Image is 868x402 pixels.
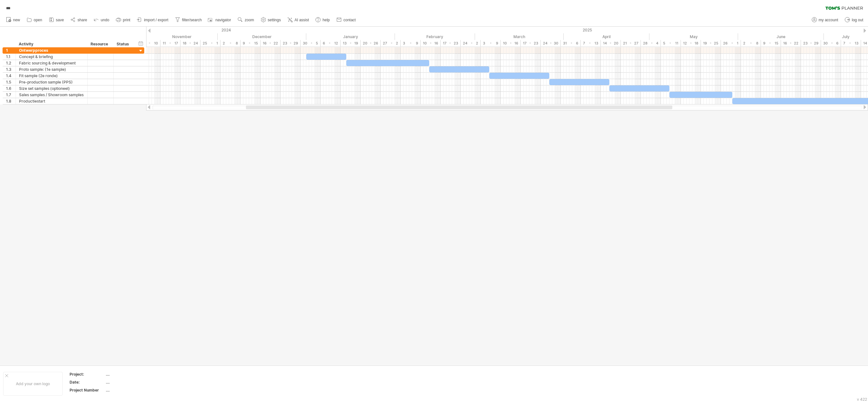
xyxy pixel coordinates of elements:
[641,40,661,47] div: 28 - 4
[78,18,87,22] span: share
[475,33,564,40] div: March 2025
[501,40,521,47] div: 10 - 16
[801,40,821,47] div: 23 - 29
[395,33,475,40] div: February 2025
[314,16,332,24] a: help
[92,16,111,24] a: undo
[19,92,84,98] div: Sales samples / Showroom samples
[761,40,781,47] div: 9 - 15
[144,18,168,22] span: import / export
[106,379,159,385] div: ....
[819,18,838,22] span: my account
[69,16,89,24] a: share
[3,372,63,396] div: Add your own logo
[738,33,824,40] div: June 2025
[6,47,16,53] div: 1
[661,40,681,47] div: 5 - 11
[140,40,160,47] div: 4 - 10
[6,66,16,72] div: 1.3
[841,40,861,47] div: 7 - 13
[381,40,401,47] div: 27 - 2
[261,40,281,47] div: 16 - 22
[180,40,200,47] div: 18 - 24
[19,85,84,91] div: Size set samples (optioneel)
[106,387,159,393] div: ....
[173,16,204,24] a: filter/search
[25,16,44,24] a: open
[117,41,131,47] div: Status
[561,40,581,47] div: 31 - 6
[259,16,283,24] a: settings
[34,18,42,22] span: open
[4,16,22,24] a: new
[13,18,20,22] span: new
[70,379,105,385] div: Date:
[6,54,16,60] div: 1.1
[207,16,233,24] a: navigator
[361,40,381,47] div: 20 - 26
[852,18,863,22] span: log out
[91,41,110,47] div: Resource
[621,40,641,47] div: 21 - 27
[441,40,461,47] div: 17 - 23
[843,16,865,24] a: log out
[721,40,741,47] div: 26 - 1
[335,16,358,24] a: contact
[281,40,301,47] div: 23 - 29
[6,60,16,66] div: 1.2
[741,40,761,47] div: 2 - 8
[649,33,738,40] div: May 2025
[601,40,621,47] div: 14 - 20
[321,40,341,47] div: 6 - 12
[19,54,84,60] div: Concept & briefing
[461,40,481,47] div: 24 - 2
[70,372,105,377] div: Project:
[200,40,220,47] div: 25 - 1
[810,16,840,24] a: my account
[306,33,395,40] div: January 2025
[132,33,218,40] div: November 2024
[218,33,306,40] div: December 2024
[160,40,180,47] div: 11 - 17
[521,40,541,47] div: 17 - 23
[114,16,132,24] a: print
[182,18,202,22] span: filter/search
[701,40,721,47] div: 19 - 25
[6,98,16,104] div: 1.8
[268,18,281,22] span: settings
[236,16,256,24] a: zoom
[564,33,649,40] div: April 2025
[70,387,105,393] div: Project Number
[295,18,309,22] span: AI assist
[47,16,66,24] a: save
[106,372,159,377] div: ....
[19,41,84,47] div: Activity
[19,47,84,53] div: Ontwerpproces
[343,18,356,22] span: contact
[481,40,501,47] div: 3 - 9
[6,73,16,79] div: 1.4
[6,92,16,98] div: 1.7
[101,18,109,22] span: undo
[341,40,361,47] div: 13 - 19
[19,79,84,85] div: Pre-production sample (PPS)
[541,40,561,47] div: 24 - 30
[123,18,130,22] span: print
[821,40,841,47] div: 30 - 6
[6,79,16,85] div: 1.5
[421,40,441,47] div: 10 - 16
[245,18,254,22] span: zoom
[56,18,64,22] span: save
[581,40,601,47] div: 7 - 13
[19,60,84,66] div: Fabric sourcing & development
[19,66,84,72] div: Proto sample: (1e sample)
[6,85,16,91] div: 1.6
[286,16,311,24] a: AI assist
[681,40,701,47] div: 12 - 18
[135,16,170,24] a: import / export
[19,73,84,79] div: Fit sample (2e ronde)
[19,98,84,104] div: Productiestart
[322,18,330,22] span: help
[241,40,261,47] div: 9 - 15
[781,40,801,47] div: 16 - 22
